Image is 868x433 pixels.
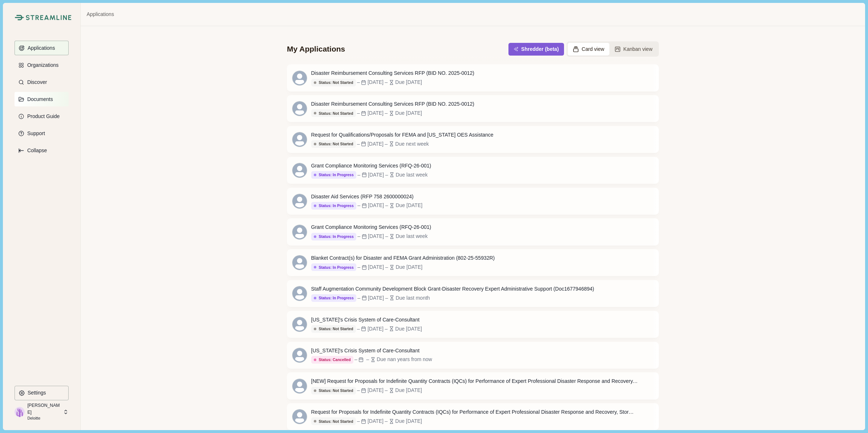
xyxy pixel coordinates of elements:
[357,387,360,394] div: –
[368,109,384,117] div: [DATE]
[368,171,384,179] div: [DATE]
[311,347,432,355] div: [US_STATE]'s Crisis System of Care-Consultant
[311,254,495,262] div: Blanket Contract(s) for Disaster and FEMA Grant Administration (802-25-55932R)
[15,15,24,20] img: Streamline Climate Logo
[314,327,353,331] div: Status: Not Started
[25,130,45,137] p: Support
[377,356,432,363] div: Due nan years from now
[25,96,53,102] p: Documents
[314,80,353,85] div: Status: Not Started
[292,194,307,209] svg: avatar
[396,202,422,209] div: Due [DATE]
[15,386,69,400] button: Settings
[609,43,658,56] button: Kanban view
[292,163,307,178] svg: avatar
[311,202,356,210] button: Status: In Progress
[311,408,638,416] div: Request for Proposals for Indefinite Quantity Contracts (IQCs) for Performance of Expert Professi...
[314,388,353,393] div: Status: Not Started
[357,109,360,117] div: –
[385,140,388,148] div: –
[314,203,354,208] div: Status: In Progress
[385,232,388,240] div: –
[27,402,61,416] p: [PERSON_NAME]
[287,44,345,54] div: My Applications
[357,202,360,209] div: –
[292,409,307,424] svg: avatar
[311,131,494,139] div: Request for Qualifications/Proposals for FEMA and [US_STATE] OES Assistance
[368,232,384,240] div: [DATE]
[287,188,659,215] a: Disaster Aid Services (RFP 758 2600000024)Status: In Progress–[DATE]–Due [DATE]
[287,249,659,276] a: Blanket Contract(s) for Disaster and FEMA Grant Administration (802-25-55932R)Status: In Progress...
[15,58,69,72] button: Organizations
[15,143,69,158] button: Expand
[368,202,384,209] div: [DATE]
[287,342,659,369] a: [US_STATE]'s Crisis System of Care-ConsultantStatus: Cancelled––Due nan years from now
[395,140,429,148] div: Due next week
[395,109,422,117] div: Due [DATE]
[311,100,474,108] div: Disaster Reimbursement Consulting Services RFP (BID NO. 2025-0012)
[385,387,388,394] div: –
[395,417,422,425] div: Due [DATE]
[25,79,47,85] p: Discover
[25,390,46,396] p: Settings
[314,111,353,116] div: Status: Not Started
[15,92,69,106] button: Documents
[385,294,388,302] div: –
[86,11,114,18] a: Applications
[311,417,356,425] button: Status: Not Started
[287,218,659,245] a: Grant Compliance Monitoring Services (RFQ-26-001)Status: In Progress–[DATE]–Due last week
[357,232,360,240] div: –
[292,317,307,332] svg: avatar
[357,140,360,148] div: –
[311,263,356,271] button: Status: In Progress
[368,387,384,394] div: [DATE]
[314,296,354,300] div: Status: In Progress
[287,372,659,399] a: [NEW] Request for Proposals for Indefinite Quantity Contracts (IQCs) for Performance of Expert Pr...
[314,357,351,362] div: Status: Cancelled
[354,356,357,363] div: –
[314,419,353,424] div: Status: Not Started
[292,286,307,301] svg: avatar
[26,15,72,20] img: Streamline Climate Logo
[311,223,431,231] div: Grant Compliance Monitoring Services (RFQ-26-001)
[311,285,594,293] div: Staff Augmentation Community Development Block Grant-Disaster Recovery Expert Administrative Supp...
[292,225,307,239] svg: avatar
[357,78,360,86] div: –
[357,417,360,425] div: –
[311,79,356,86] button: Status: Not Started
[357,171,360,179] div: –
[314,234,354,239] div: Status: In Progress
[287,64,659,91] a: Disaster Reimbursement Consulting Services RFP (BID NO. 2025-0012)Status: Not Started–[DATE]–Due ...
[15,41,69,55] button: Applications
[15,126,69,141] button: Support
[25,45,55,51] p: Applications
[311,294,356,302] button: Status: In Progress
[368,263,384,271] div: [DATE]
[396,171,427,179] div: Due last week
[395,78,422,86] div: Due [DATE]
[311,316,422,324] div: [US_STATE]'s Crisis System of Care-Consultant
[357,294,360,302] div: –
[15,75,69,89] button: Discover
[311,233,356,240] button: Status: In Progress
[25,62,58,68] p: Organizations
[396,294,430,302] div: Due last month
[385,109,388,117] div: –
[25,147,47,154] p: Collapse
[287,95,659,122] a: Disaster Reimbursement Consulting Services RFP (BID NO. 2025-0012)Status: Not Started–[DATE]–Due ...
[15,109,69,124] button: Product Guide
[385,202,388,209] div: –
[368,140,384,148] div: [DATE]
[357,263,360,271] div: –
[311,109,356,117] button: Status: Not Started
[292,255,307,270] svg: avatar
[368,417,384,425] div: [DATE]
[311,387,356,394] button: Status: Not Started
